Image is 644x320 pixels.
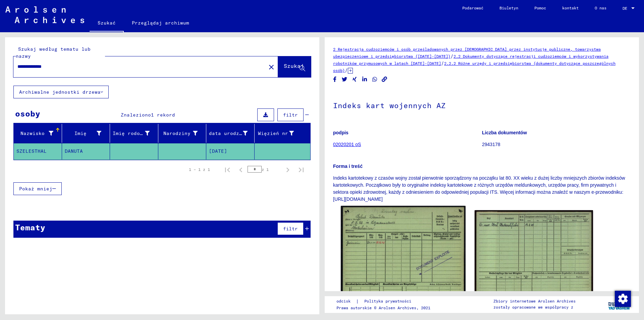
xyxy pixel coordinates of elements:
[14,124,62,143] mat-header-cell: Nazwisko
[333,101,446,110] font: Indeks kart wojennych AZ
[16,46,91,59] font: Szukaj według tematu lub nazwy
[13,182,62,195] button: Pokaż mniej
[333,47,601,59] a: 2 Rejestracja cudzoziemców i osób prześladowanych przez [DEMOGRAPHIC_DATA] przez instytucje publi...
[16,148,47,154] font: SZELESTHAL
[257,128,303,139] div: Więzień nr
[209,148,227,154] font: [DATE]
[499,5,518,10] font: Biuletyn
[336,299,351,304] font: odcisk
[113,130,146,136] font: Imię rodowe
[209,128,256,139] div: data urodzenia
[482,130,527,135] font: Liczba dokumentów
[294,163,308,176] button: Ostatnia strona
[277,222,304,235] button: filtr
[62,124,110,143] mat-header-cell: Imię
[234,163,248,176] button: Poprzednia strona
[19,186,52,192] font: Pokaż mniej
[15,222,45,232] font: Tematy
[163,130,191,136] font: Narodziny
[450,53,453,59] font: /
[333,61,615,73] a: 2.2.2 Różne urzędy i przedsiębiorstwa (dokumenty dotyczące poszczególnych osób)
[333,142,361,147] a: 02020201 oS
[493,299,576,304] font: Zbiory internetowe Arolsen Archives
[371,75,378,84] button: Udostępnij na WhatsAppie
[364,299,411,304] font: Polityka prywatności
[493,305,573,310] font: zostały opracowane we współpracy z
[462,5,483,10] font: Podarować
[16,128,62,139] div: Nazwisko
[333,54,608,66] a: 2.2 Dokumenty dotyczące rejestracji cudzoziemców i wykorzystywania robotników przymusowych w lata...
[113,128,158,139] div: Imię rodowe
[283,112,298,118] font: filtr
[356,298,359,304] font: |
[381,75,388,84] button: Kopiuj link
[124,15,197,31] a: Przeglądaj archiwum
[341,75,348,84] button: Udostępnij na Twitterze
[351,75,358,84] button: Udostępnij na Xing
[65,128,110,139] div: Imię
[562,5,579,10] font: kontakt
[121,112,151,118] font: Znaleziono
[206,124,255,143] mat-header-cell: data urodzenia
[333,164,363,169] font: Forma i treść
[132,20,189,26] font: Przeglądaj archiwum
[345,67,348,73] font: /
[361,75,368,84] button: Udostępnij na LinkedIn
[277,108,304,121] button: filtr
[189,167,210,172] font: 1 – 1 z 1
[15,108,40,119] font: osoby
[534,5,546,10] font: Pomoc
[278,56,311,77] button: Szukaj
[595,5,606,10] font: O nas
[20,130,45,136] font: Nazwisko
[333,130,348,135] font: podpis
[161,128,206,139] div: Narodziny
[19,89,101,95] font: Archiwalne jednostki drzewa
[284,62,304,69] font: Szukaj
[333,175,625,202] font: Indeks kartotekowy z czasów wojny został pierwotnie sporządzony na początku lat 80. XX wieku z du...
[336,305,430,310] font: Prawa autorskie © Arolsen Archives, 2021
[336,298,356,305] a: odcisk
[13,86,109,98] button: Archiwalne jednostki drzewa
[65,148,83,154] font: DANUTA
[221,163,234,176] button: Pierwsza strona
[74,130,87,136] font: Imię
[623,6,627,11] font: DE
[441,60,444,66] font: /
[283,226,298,232] font: filtr
[151,112,175,118] font: 1 rekord
[90,15,124,32] a: Szukać
[482,142,500,147] font: 2943178
[110,124,158,143] mat-header-cell: Imię rodowe
[255,124,311,143] mat-header-cell: Więzień nr
[98,20,116,26] font: Szukać
[331,75,338,84] button: Udostępnij na Facebooku
[615,291,631,307] img: Zmiana zgody
[262,167,269,172] font: z 1
[5,6,84,23] img: Arolsen_neg.svg
[281,163,294,176] button: Następna strona
[209,130,251,136] font: data urodzenia
[267,63,275,71] mat-icon: close
[359,298,419,305] a: Polityka prywatności
[158,124,207,143] mat-header-cell: Narodziny
[258,130,288,136] font: Więzień nr
[607,296,632,313] img: yv_logo.png
[265,60,278,74] button: Jasne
